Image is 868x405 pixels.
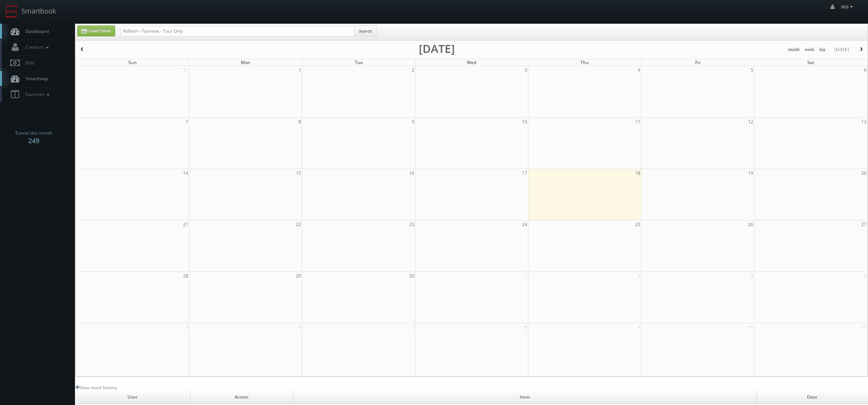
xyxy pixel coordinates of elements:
button: day [817,45,829,54]
span: Events this month [15,129,52,137]
span: 8 [298,118,302,126]
span: 17 [521,169,528,177]
span: Contacts [22,44,51,50]
span: 27 [861,220,867,228]
span: 26 [747,220,754,228]
span: 9 [411,118,415,126]
span: Bids [22,60,34,66]
span: 23 [408,220,415,228]
span: 5 [750,66,754,74]
span: 6 [298,323,302,331]
span: Will [841,4,855,10]
span: Smartmap [22,75,48,82]
span: 3 [524,66,528,74]
span: 4 [863,272,867,280]
span: Sat [807,59,814,66]
span: Thu [580,59,589,66]
span: Mon [241,59,250,66]
span: 7 [411,323,415,331]
span: 22 [295,220,302,228]
span: 4 [637,66,641,74]
span: 18 [634,169,641,177]
span: 11 [634,118,641,126]
td: Item [293,391,756,403]
button: Search [354,25,377,37]
span: 10 [521,118,528,126]
img: smartbook-logo.png [6,6,18,18]
a: View more history [75,384,117,391]
input: Search for Events [121,26,354,36]
span: Favorites [22,91,51,97]
span: 3 [750,272,754,280]
span: 20 [861,169,867,177]
span: 7 [185,118,189,126]
span: 9 [637,323,641,331]
h2: [DATE] [419,45,455,52]
span: 11 [861,323,867,331]
a: Create Event [77,25,115,36]
td: User [75,391,190,403]
span: 28 [182,272,189,280]
span: 29 [295,272,302,280]
span: 19 [747,169,754,177]
span: 1 [298,66,302,74]
span: 2 [411,66,415,74]
span: Tue [355,59,363,66]
span: 5 [185,323,189,331]
span: Fri [695,59,700,66]
span: Wed [467,59,476,66]
span: 8 [524,323,528,331]
td: Action [190,391,293,403]
button: month [786,45,802,54]
span: 10 [747,323,754,331]
span: 14 [182,169,189,177]
span: 15 [295,169,302,177]
span: 6 [863,66,867,74]
span: 25 [634,220,641,228]
td: Date [756,391,868,403]
span: 21 [182,220,189,228]
span: Sun [128,59,137,66]
span: Dashboard [22,28,49,34]
span: 13 [861,118,867,126]
span: 31 [182,66,189,74]
span: 2 [637,272,641,280]
span: 30 [408,272,415,280]
button: [DATE] [832,45,852,54]
span: 1 [524,272,528,280]
strong: 249 [28,136,39,145]
span: 16 [408,169,415,177]
span: 24 [521,220,528,228]
span: 12 [747,118,754,126]
button: week [802,45,817,54]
